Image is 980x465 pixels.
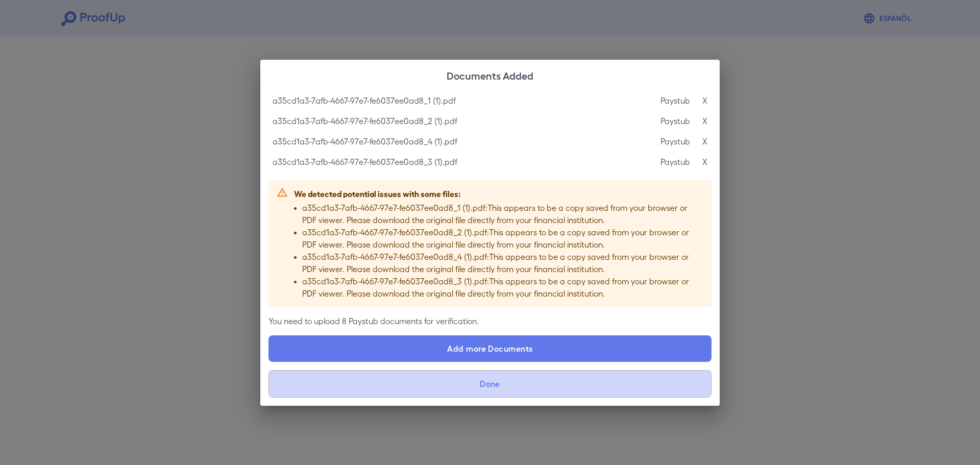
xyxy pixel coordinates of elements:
[268,335,712,362] label: Add more Documents
[273,115,457,127] p: a35cd1a3-7afb-4667-97e7-fe6037ee0ad8_2 (1).pdf
[702,94,707,107] p: X
[273,135,457,148] p: a35cd1a3-7afb-4667-97e7-fe6037ee0ad8_4 (1).pdf
[302,251,703,275] p: a35cd1a3-7afb-4667-97e7-fe6037ee0ad8_4 (1).pdf : This appears to be a copy saved from your browse...
[273,156,457,168] p: a35cd1a3-7afb-4667-97e7-fe6037ee0ad8_3 (1).pdf
[273,94,456,107] p: a35cd1a3-7afb-4667-97e7-fe6037ee0ad8_1 (1).pdf
[302,202,703,226] p: a35cd1a3-7afb-4667-97e7-fe6037ee0ad8_1 (1).pdf : This appears to be a copy saved from your browse...
[294,187,703,200] p: We detected potential issues with some files:
[702,115,707,127] p: X
[660,115,690,127] p: Paystub
[702,156,707,168] p: X
[660,94,690,107] p: Paystub
[702,135,707,148] p: X
[268,370,712,398] button: Done
[660,156,690,168] p: Paystub
[660,135,690,148] p: Paystub
[260,60,720,90] h2: Documents Added
[268,315,712,327] p: You need to upload 8 Paystub documents for verification.
[302,275,703,300] p: a35cd1a3-7afb-4667-97e7-fe6037ee0ad8_3 (1).pdf : This appears to be a copy saved from your browse...
[302,226,703,251] p: a35cd1a3-7afb-4667-97e7-fe6037ee0ad8_2 (1).pdf : This appears to be a copy saved from your browse...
